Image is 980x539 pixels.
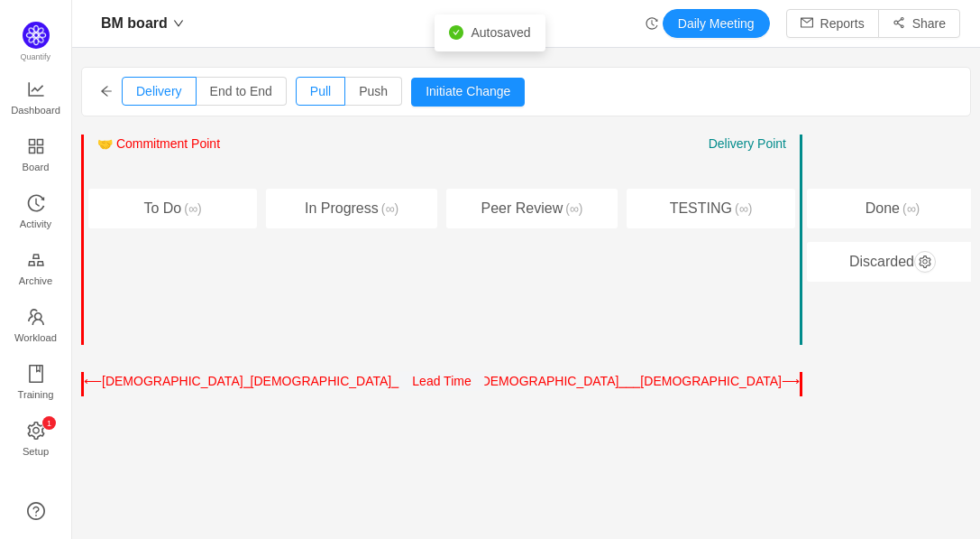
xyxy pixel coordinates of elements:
[449,25,463,40] i: icon: check-circle
[471,25,530,40] span: Autosaved
[19,263,52,299] span: Archive
[27,423,45,459] a: icon: settingSetup
[27,138,45,174] a: Board
[27,308,45,326] i: icon: team
[663,9,770,38] button: Daily Meeting
[27,309,45,345] a: Workload
[878,9,960,38] button: icon: share-altShare
[17,376,53,413] span: Training
[27,80,45,98] i: icon: line-chart
[310,84,331,98] span: Pull
[173,18,184,29] i: icon: down
[446,189,618,228] div: Peer Review
[101,9,168,38] span: BM board
[181,201,201,216] span: (∞)
[23,433,49,469] span: Setup
[266,189,437,228] div: In Progress
[136,84,182,98] span: Delivery
[88,189,257,228] div: To Do
[807,242,978,283] div: Discarded
[709,136,786,151] span: Delivery Point
[23,149,50,185] span: Board
[27,366,45,402] a: Training
[42,416,56,430] sup: 1
[27,137,45,155] i: icon: appstore
[411,78,525,107] button: Initiate Change
[23,22,50,49] img: Quantify
[646,17,658,30] i: icon: history
[27,194,45,212] i: icon: history
[27,365,45,383] i: icon: book
[100,85,113,98] i: icon: arrow-left
[442,372,800,391] div: ⟶[DEMOGRAPHIC_DATA]⎯⎯⎯[DEMOGRAPHIC_DATA]⎯⎯⎯⎯⎯⎯⎯⎯⎯⎯[DEMOGRAPHIC_DATA]⎯⎯⎯[DEMOGRAPHIC_DATA]⎯⎯⎯⎯⎯⎯⎯⎯...
[27,422,45,440] i: icon: setting
[11,92,60,128] span: Dashboard
[46,416,50,430] p: 1
[412,374,471,388] span: Lead Time
[563,201,582,216] span: (∞)
[27,251,45,269] i: icon: gold
[210,84,272,98] span: End to End
[807,189,978,228] div: Done
[20,206,51,242] span: Activity
[786,9,879,38] button: icon: mailReports
[27,195,45,231] a: Activity
[27,502,45,520] a: icon: question-circle
[627,189,795,228] div: TESTING
[27,81,45,117] a: Dashboard
[914,251,936,273] button: icon: setting
[97,136,220,151] span: 🤝 Commitment Point
[14,320,57,356] span: Workload
[732,201,752,216] span: (∞)
[379,201,398,216] span: (∞)
[900,201,920,216] span: (∞)
[21,52,51,61] span: Quantify
[27,252,45,288] a: Archive
[359,84,388,98] span: Push
[84,372,442,391] div: ⟵[DEMOGRAPHIC_DATA]⎯[DEMOGRAPHIC_DATA]⎯⎯⎯⎯⎯⎯⎯⎯⎯⎯⎯⎯[DEMOGRAPHIC_DATA]⎯⎯⎯⎯[DEMOGRAPHIC_DATA]⎯⎯⎯[DEM...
